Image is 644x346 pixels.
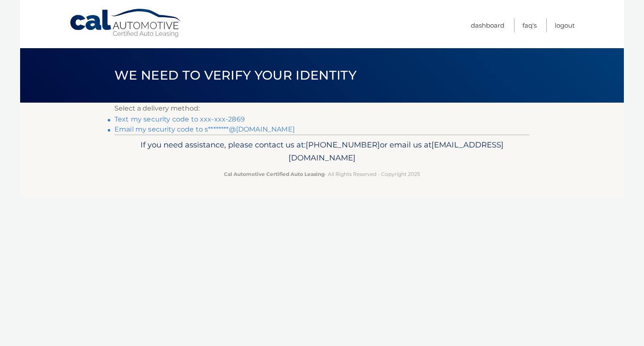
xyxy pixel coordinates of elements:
[522,18,537,32] a: FAQ's
[69,8,182,38] a: Cal Automotive
[555,18,575,32] a: Logout
[471,18,504,32] a: Dashboard
[224,171,325,177] strong: Cal Automotive Certified Auto Leasing
[306,140,380,150] span: [PHONE_NUMBER]
[120,138,524,165] p: If you need assistance, please contact us at: or email us at
[114,115,245,123] a: Text my security code to xxx-xxx-2869
[114,103,530,114] p: Select a delivery method:
[120,170,524,178] p: - All Rights Reserved - Copyright 2025
[114,125,295,133] a: Email my security code to s********@[DOMAIN_NAME]
[114,67,356,83] span: We need to verify your identity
